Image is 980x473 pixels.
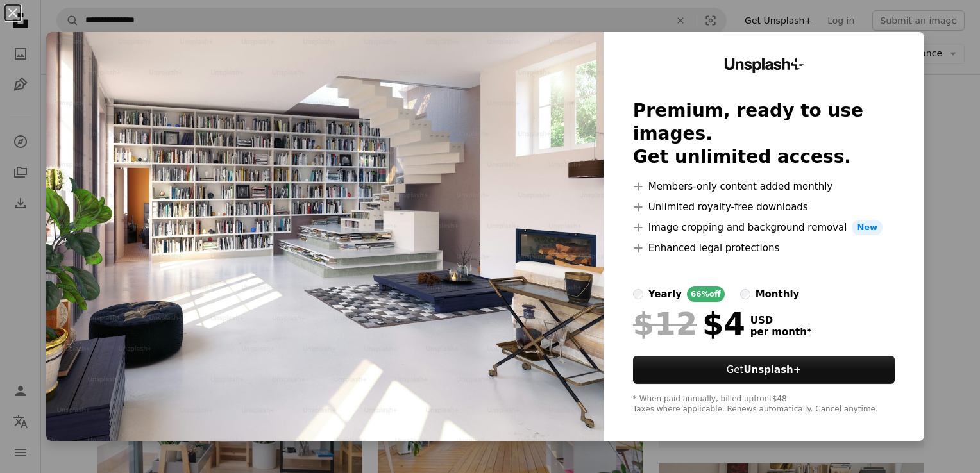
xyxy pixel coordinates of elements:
[750,326,812,338] span: per month *
[743,364,801,376] strong: Unsplash+
[633,394,895,415] div: * When paid annually, billed upfront $48 Taxes where applicable. Renews automatically. Cancel any...
[633,307,697,340] span: $12
[633,199,895,215] li: Unlimited royalty-free downloads
[633,307,745,340] div: $4
[750,315,812,326] span: USD
[633,289,643,299] input: yearly66%off
[852,220,883,235] span: New
[687,286,725,302] div: 66% off
[633,179,895,194] li: Members-only content added monthly
[633,356,895,384] button: GetUnsplash+
[633,99,895,169] h2: Premium, ready to use images. Get unlimited access.
[633,240,895,256] li: Enhanced legal protections
[648,286,682,302] div: yearly
[740,289,750,299] input: monthly
[756,286,800,302] div: monthly
[633,220,895,235] li: Image cropping and background removal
